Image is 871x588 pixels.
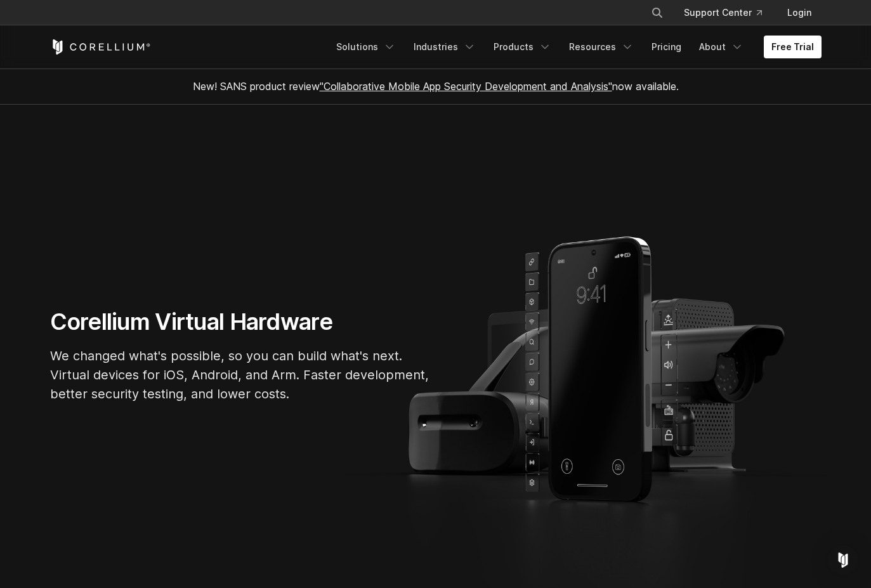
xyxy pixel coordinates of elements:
[561,36,641,58] a: Resources
[320,80,612,93] a: "Collaborative Mobile App Security Development and Analysis"
[50,308,431,336] h1: Corellium Virtual Hardware
[50,39,151,55] a: Corellium Home
[691,36,751,58] a: About
[764,36,822,58] a: Free Trial
[193,80,679,93] span: New! SANS product review now available.
[636,1,822,24] div: Navigation Menu
[486,36,559,58] a: Products
[406,36,483,58] a: Industries
[50,346,431,403] p: We changed what's possible, so you can build what's next. Virtual devices for iOS, Android, and A...
[644,36,689,58] a: Pricing
[646,1,669,24] button: Search
[777,1,822,24] a: Login
[329,36,403,58] a: Solutions
[828,545,858,575] div: Open Intercom Messenger
[329,36,822,58] div: Navigation Menu
[674,1,772,24] a: Support Center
